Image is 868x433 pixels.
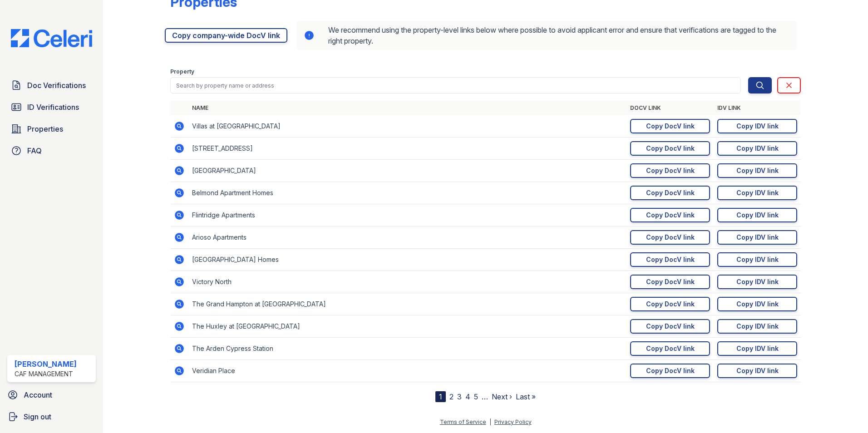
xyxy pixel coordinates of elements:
[465,392,470,401] a: 4
[646,211,695,220] div: Copy DocV link
[24,389,52,400] span: Account
[717,297,797,311] a: Copy IDV link
[714,101,801,115] th: IDV Link
[736,255,779,264] div: Copy IDV link
[646,322,695,331] div: Copy DocV link
[736,211,779,220] div: Copy IDV link
[7,142,96,160] a: FAQ
[736,144,779,153] div: Copy IDV link
[717,230,797,245] a: Copy IDV link
[188,204,626,226] td: Flintridge Apartments
[630,341,710,356] a: Copy DocV link
[296,21,797,50] div: We recommend using the property-level links below where possible to avoid applicant error and ens...
[170,77,741,93] input: Search by property name or address
[646,344,695,353] div: Copy DocV link
[630,252,710,267] a: Copy DocV link
[188,182,626,204] td: Belmond Apartment Homes
[4,408,99,426] a: Sign out
[170,68,194,75] label: Property
[188,360,626,382] td: Veridian Place
[188,138,626,160] td: [STREET_ADDRESS]
[736,300,779,309] div: Copy IDV link
[15,359,77,369] div: [PERSON_NAME]
[630,141,710,156] a: Copy DocV link
[736,122,779,131] div: Copy IDV link
[626,101,714,115] th: DocV Link
[717,341,797,356] a: Copy IDV link
[630,319,710,334] a: Copy DocV link
[4,29,99,47] img: CE_Logo_Blue-a8612792a0a2168367f1c8372b55b34899dd931a85d93a1a3d3e32e68fde9ad4.png
[630,275,710,289] a: Copy DocV link
[492,392,512,401] a: Next ›
[27,123,63,134] span: Properties
[717,364,797,378] a: Copy IDV link
[630,230,710,245] a: Copy DocV link
[736,277,779,286] div: Copy IDV link
[646,188,695,197] div: Copy DocV link
[516,392,536,401] a: Last »
[435,391,446,402] div: 1
[457,392,462,401] a: 3
[630,119,710,133] a: Copy DocV link
[27,102,79,113] span: ID Verifications
[489,418,491,425] div: |
[188,101,626,115] th: Name
[7,98,96,116] a: ID Verifications
[27,80,86,91] span: Doc Verifications
[188,293,626,315] td: The Grand Hampton at [GEOGRAPHIC_DATA]
[717,208,797,222] a: Copy IDV link
[736,166,779,175] div: Copy IDV link
[717,319,797,334] a: Copy IDV link
[474,392,478,401] a: 5
[646,122,695,131] div: Copy DocV link
[630,186,710,200] a: Copy DocV link
[717,163,797,178] a: Copy IDV link
[188,115,626,138] td: Villas at [GEOGRAPHIC_DATA]
[717,186,797,200] a: Copy IDV link
[482,391,488,402] span: …
[736,322,779,331] div: Copy IDV link
[440,418,486,425] a: Terms of Service
[717,119,797,133] a: Copy IDV link
[646,300,695,309] div: Copy DocV link
[188,249,626,271] td: [GEOGRAPHIC_DATA] Homes
[4,386,99,404] a: Account
[7,120,96,138] a: Properties
[736,233,779,242] div: Copy IDV link
[646,366,695,375] div: Copy DocV link
[717,275,797,289] a: Copy IDV link
[646,255,695,264] div: Copy DocV link
[188,338,626,360] td: The Arden Cypress Station
[717,252,797,267] a: Copy IDV link
[449,392,454,401] a: 2
[736,188,779,197] div: Copy IDV link
[494,418,532,425] a: Privacy Policy
[630,163,710,178] a: Copy DocV link
[188,226,626,249] td: Arioso Apartments
[24,411,51,422] span: Sign out
[736,344,779,353] div: Copy IDV link
[188,315,626,338] td: The Huxley at [GEOGRAPHIC_DATA]
[646,277,695,286] div: Copy DocV link
[7,76,96,94] a: Doc Verifications
[15,369,77,379] div: CAF Management
[188,271,626,293] td: Victory North
[736,366,779,375] div: Copy IDV link
[646,144,695,153] div: Copy DocV link
[646,233,695,242] div: Copy DocV link
[165,28,287,43] a: Copy company-wide DocV link
[27,145,42,156] span: FAQ
[630,297,710,311] a: Copy DocV link
[646,166,695,175] div: Copy DocV link
[717,141,797,156] a: Copy IDV link
[630,208,710,222] a: Copy DocV link
[630,364,710,378] a: Copy DocV link
[188,160,626,182] td: [GEOGRAPHIC_DATA]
